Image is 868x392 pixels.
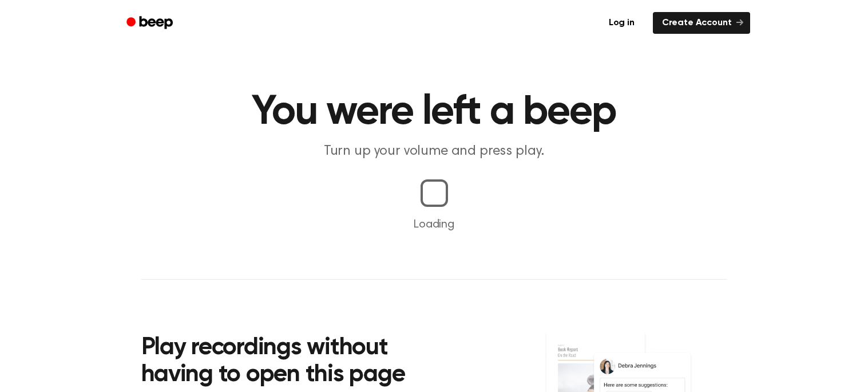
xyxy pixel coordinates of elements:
[215,142,654,161] p: Turn up your volume and press play.
[141,335,450,389] h2: Play recordings without having to open this page
[597,10,646,36] a: Log in
[141,92,727,133] h1: You were left a beep
[118,12,183,34] a: Beep
[653,12,750,34] a: Create Account
[14,216,854,233] p: Loading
